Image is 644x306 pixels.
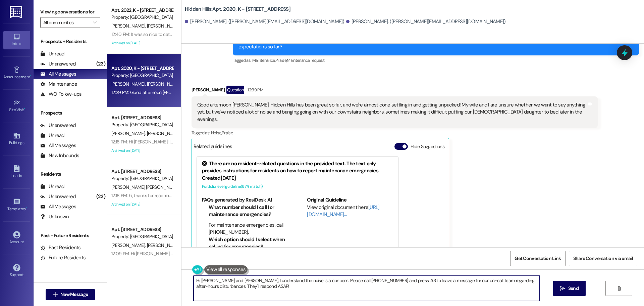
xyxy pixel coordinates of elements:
div: WO Follow-ups [40,91,82,98]
div: Portfolio level guideline ( 67 % match) [202,183,393,190]
div: Tagged as: [192,128,598,138]
div: Past Residents [40,244,81,251]
span: Share Conversation via email [573,255,633,262]
div: Apt. [STREET_ADDRESS] [111,114,173,121]
div: New Inbounds [40,152,79,159]
div: Unanswered [40,60,76,68]
b: FAQs generated by ResiDesk AI [202,196,272,203]
div: Archived on [DATE] [111,200,174,209]
div: Maintenance [40,81,77,88]
button: New Message [46,289,95,300]
b: Hidden Hills: Apt. 2020, K - [STREET_ADDRESS] [185,6,290,13]
div: Archived on [DATE] [111,39,174,47]
span: Maintenance , [252,57,275,63]
i:  [53,292,58,297]
button: Get Conversation Link [510,251,565,266]
span: [PERSON_NAME] [147,130,180,136]
a: Site Visit • [3,97,30,115]
i:  [560,286,565,291]
div: Good afternoon [PERSON_NAME], Hidden Hills has been great so far, and we're almost done settling ... [197,101,587,123]
div: 12:18 PM: Hi [PERSON_NAME]! I hope you had a great weekend! We're sorry to hear you missed [PERSO... [111,139,563,145]
div: Unanswered [40,193,76,200]
span: Maintenance request [287,57,324,63]
span: Praise , [275,57,287,63]
button: Share Conversation via email [569,251,637,266]
div: Apt. [STREET_ADDRESS] [111,226,173,233]
div: Created [DATE] [202,175,393,182]
span: Noise , [211,130,222,136]
li: Which option should I select when calling for emergencies? [209,236,288,251]
img: ResiDesk Logo [10,6,23,18]
textarea: Hi [PERSON_NAME] and [PERSON_NAME], I understand the noise is a concern. Please call [PHONE_NUMBE... [194,276,540,301]
input: All communities [43,17,90,28]
span: • [24,106,25,111]
div: All Messages [40,71,76,78]
a: Inbox [3,31,30,49]
div: [PERSON_NAME]. ([PERSON_NAME][EMAIL_ADDRESS][DOMAIN_NAME]) [185,18,344,25]
span: [PERSON_NAME] [147,242,180,248]
div: Prospects + Residents [34,38,107,45]
li: What number should I call for maintenance emergencies? [209,204,288,218]
span: [PERSON_NAME] [111,130,147,136]
div: Unknown [40,213,69,220]
div: Related guidelines [194,143,232,153]
div: Apt. 2020, K - [STREET_ADDRESS] [111,65,173,72]
div: 12:18 PM: hi, thanks for reaching us back, [PERSON_NAME] already comes and he said that you guys ... [111,192,503,199]
div: Property: [GEOGRAPHIC_DATA] [111,233,173,240]
span: [PERSON_NAME] [111,242,147,248]
div: Prospects [34,110,107,117]
div: Past + Future Residents [34,232,107,239]
div: 12:39 PM [246,86,263,93]
a: Templates • [3,196,30,214]
div: Property: [GEOGRAPHIC_DATA] [111,175,173,182]
div: Property: [GEOGRAPHIC_DATA] [111,14,173,21]
div: Apt. 2022, K - [STREET_ADDRESS] [111,7,173,14]
label: Hide Suggestions [411,143,444,150]
div: Property: [GEOGRAPHIC_DATA] [111,72,173,79]
div: Unread [40,132,64,139]
div: View original document here [307,204,393,218]
span: [PERSON_NAME] [111,81,147,87]
div: [PERSON_NAME]. ([PERSON_NAME][EMAIL_ADDRESS][DOMAIN_NAME]) [346,18,506,25]
a: [URL][DOMAIN_NAME]… [307,204,379,218]
span: Send [568,285,579,292]
div: (23) [95,59,107,69]
span: [PERSON_NAME] [PERSON_NAME] [111,184,181,190]
div: (23) [95,191,107,202]
a: Support [3,262,30,280]
div: There are no resident-related questions in the provided text. The text only provides instructions... [202,160,393,175]
span: [PERSON_NAME] [147,81,180,87]
div: 12:40 PM: It was so nice to catch up with the two of our favorite people. Thank you so much for a... [111,31,478,37]
div: All Messages [40,142,76,149]
div: Unread [40,50,64,57]
div: Unread [40,183,64,190]
label: Viewing conversations for [40,7,100,17]
span: • [30,74,31,78]
div: Unanswered [40,122,76,129]
a: Account [3,229,30,247]
span: Praise [222,130,233,136]
span: New Message [60,291,88,298]
a: Leads [3,163,30,181]
div: Property: [GEOGRAPHIC_DATA] [111,121,173,128]
div: 12:09 PM: Hi [PERSON_NAME] and [PERSON_NAME]! I'm glad to hear that the latest work order was com... [111,251,514,257]
b: Original Guideline [307,196,346,203]
li: For maintenance emergencies, call [PHONE_NUMBER]. [209,222,288,236]
span: [PERSON_NAME] [147,23,182,29]
span: Get Conversation Link [515,255,561,262]
i:  [616,286,622,291]
div: Apt. [STREET_ADDRESS] [111,168,173,175]
div: Archived on [DATE] [111,146,174,155]
div: Residents [34,171,107,178]
span: [PERSON_NAME] [111,23,147,29]
button: Send [553,281,586,296]
i:  [93,20,97,25]
div: Future Residents [40,254,86,261]
div: All Messages [40,203,76,210]
div: Tagged as: [233,55,639,65]
a: Buildings [3,130,30,148]
div: Question [226,86,244,94]
div: [PERSON_NAME] [192,86,598,96]
span: • [26,206,27,210]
